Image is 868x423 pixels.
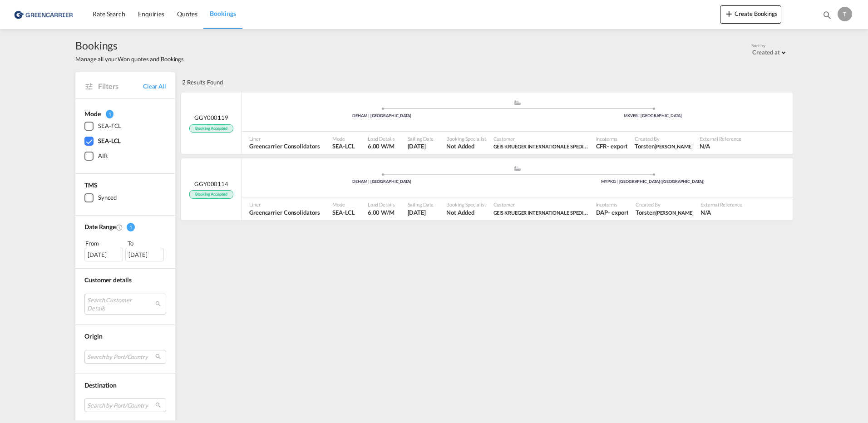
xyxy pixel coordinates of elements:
span: Sort by [751,42,765,49]
span: Sailing Date [408,135,434,142]
span: GGY000114 [194,180,228,188]
span: Greencarrier Consolidators [249,142,320,150]
img: 1378a7308afe11ef83610d9e779c6b34.png [14,4,75,25]
span: Greencarrier Consolidators [249,208,320,216]
span: GEIS KRUEGER INTERNATIONALE SPEDITION GMBH [493,209,612,216]
div: 2 Results Found [182,72,223,92]
span: Created By [635,135,692,142]
div: GGY000114 Booking Accepted assets/icons/custom/ship-fill.svgassets/icons/custom/roll-o-plane.svgP... [181,158,793,220]
span: Quotes [177,10,197,18]
div: From [84,239,124,248]
span: Customer details [84,276,131,284]
span: Liner [249,201,320,208]
md-checkbox: AIR [84,152,166,161]
span: GEIS KRUEGER INTERNATIONALE SPEDITION GMBH [493,143,612,150]
span: [PERSON_NAME] [656,210,694,216]
div: Synced [98,193,116,202]
span: 19 Sep 2025 [408,142,434,150]
span: Load Details [368,135,395,142]
span: Torsten Sommer [636,208,693,216]
md-icon: assets/icons/custom/ship-fill.svg [512,100,523,105]
div: - export [607,142,627,150]
md-icon: icon-plus 400-fg [724,8,735,19]
span: From To [DATE][DATE] [84,239,166,261]
span: DAP export [596,208,629,216]
span: Mode [332,201,355,208]
span: Bookings [210,10,236,17]
div: - export [608,208,628,216]
span: Liner [249,135,320,142]
div: [DATE] [125,248,164,261]
md-checkbox: SEA-LCL [84,137,166,146]
span: [PERSON_NAME] [655,143,693,149]
span: Mode [84,110,101,118]
span: N/A [700,142,741,150]
span: Incoterms [596,201,629,208]
span: Incoterms [596,135,628,142]
span: Manage all your Won quotes and Bookings [75,55,184,63]
div: Origin [84,332,166,341]
div: DEHAM | [GEOGRAPHIC_DATA] [247,113,518,119]
div: T [838,7,852,21]
span: GGY000119 [194,113,228,122]
div: GGY000119 Booking Accepted assets/icons/custom/ship-fill.svgassets/icons/custom/roll-o-plane.svgP... [181,93,793,154]
span: TMS [84,181,98,189]
span: 1 [127,223,135,231]
div: Customer details [84,275,166,285]
span: SEA-LCL [332,142,355,150]
span: Bookings [75,38,184,53]
span: Booking Accepted [189,190,233,199]
span: Torsten Sommer [635,142,692,150]
div: Destination [84,381,166,390]
span: GEIS KRUEGER INTERNATIONALE SPEDITION GMBH [493,142,589,150]
span: 1 [106,110,114,118]
div: CFR [596,142,607,150]
div: MXVER | [GEOGRAPHIC_DATA] [518,113,789,119]
div: icon-magnify [822,10,832,24]
span: N/A [700,208,742,216]
span: Sailing Date [408,201,434,208]
span: 6,00 W/M [368,143,395,150]
div: DAP [596,208,608,216]
span: GEIS KRUEGER INTERNATIONALE SPEDITION GMBH [493,208,589,216]
span: Not Added [446,142,486,150]
div: SEA-FCL [98,122,121,131]
span: External Reference [700,201,742,208]
md-icon: icon-magnify [822,10,832,20]
div: SEA-LCL [98,137,121,146]
span: Date Range [84,223,116,231]
div: [DATE] [84,248,123,261]
span: Created By [636,201,693,208]
span: Not Added [446,208,486,216]
span: Enquiries [138,10,164,18]
button: icon-plus 400-fgCreate Bookings [720,5,781,24]
span: CFR export [596,142,628,150]
span: Destination [84,381,117,389]
div: DEHAM | [GEOGRAPHIC_DATA] [247,179,518,185]
span: Booking Accepted [189,124,233,133]
md-checkbox: Synced [84,193,166,202]
md-icon: Created On [116,224,123,231]
span: Filters [98,81,143,91]
span: Rate Search [93,10,125,18]
md-icon: assets/icons/custom/ship-fill.svg [512,166,523,171]
span: Mode [332,135,355,142]
span: Load Details [368,201,395,208]
span: SEA-LCL [332,208,355,216]
span: Booking Specialist [446,201,486,208]
div: Created at [752,49,780,56]
span: 18 Sep 2025 [408,208,434,216]
a: Clear All [143,82,166,90]
md-checkbox: SEA-FCL [84,122,166,131]
span: External Reference [700,135,741,142]
span: Customer [493,135,589,142]
span: Origin [84,332,102,340]
span: Customer [493,201,589,208]
div: MYPKG | [GEOGRAPHIC_DATA] ([GEOGRAPHIC_DATA]) [518,179,789,185]
div: AIR [98,152,108,161]
span: 6,00 W/M [368,209,395,216]
span: Booking Specialist [446,135,486,142]
div: To [127,239,167,248]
